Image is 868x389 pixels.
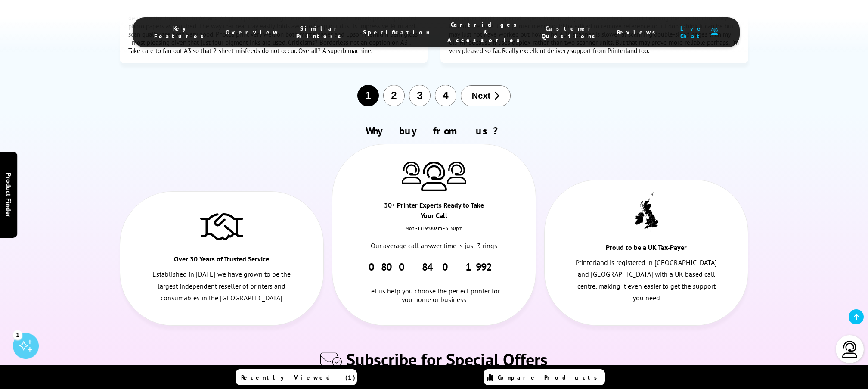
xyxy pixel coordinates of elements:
button: 4 [435,85,456,106]
div: Over 30 Years of Trusted Service [171,254,273,268]
span: Similar Printers [296,25,346,40]
img: Printer Experts [447,162,466,184]
span: Subscribe for Special Offers [346,348,548,370]
h2: Why buy from us? [115,124,752,137]
img: UK tax payer [635,192,658,232]
img: Trusted Service [200,209,243,243]
span: Product Finder [4,172,13,217]
span: Key Features [154,25,208,40]
a: 0800 840 1992 [369,260,499,274]
img: user-headset-duotone.svg [711,28,718,36]
p: Established in [DATE] we have grown to be the largest independent reseller of printers and consum... [151,268,293,304]
img: Printer Experts [402,162,421,184]
div: Proud to be a UK Tax-Payer [595,242,697,257]
span: Reviews [617,28,660,36]
img: Printer Experts [421,162,447,191]
span: Specification [363,28,430,36]
p: Printerland is registered in [GEOGRAPHIC_DATA] and [GEOGRAPHIC_DATA] with a UK based call centre,... [575,257,717,304]
a: Compare Products [484,369,605,385]
div: 30+ Printer Experts Ready to Take Your Call [383,200,485,225]
button: Next [461,85,511,106]
span: Compare Products [498,373,602,381]
button: 2 [383,85,405,106]
span: Cartridges & Accessories [447,21,524,44]
span: Customer Questions [542,25,600,40]
span: Recently Viewed (1) [241,373,356,381]
p: Our average call answer time is just 3 rings [363,240,505,252]
div: 1 [13,330,22,339]
img: user-headset-light.svg [841,341,859,358]
button: 3 [409,85,431,106]
div: Let us help you choose the perfect printer for you home or business [363,274,505,304]
div: Mon - Fri 9:00am - 5.30pm [332,225,535,240]
span: Live Chat [677,25,707,40]
a: Recently Viewed (1) [236,369,357,385]
span: Next [472,91,490,101]
span: Overview [226,28,279,36]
